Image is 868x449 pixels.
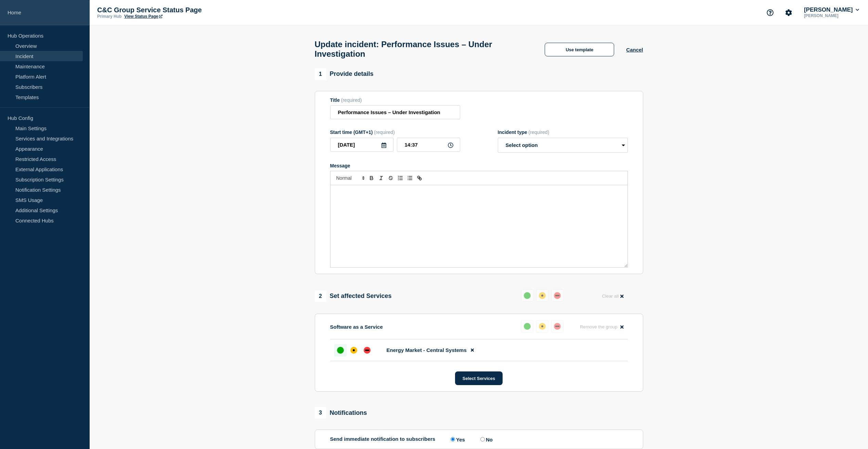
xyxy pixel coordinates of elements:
[524,292,531,299] div: up
[315,407,367,419] div: Notifications
[498,138,628,153] select: Incident type
[626,47,643,53] button: Cancel
[803,6,860,13] button: [PERSON_NAME]
[397,138,460,152] input: HH:MM
[315,290,392,302] div: Set affected Services
[337,347,344,354] div: up
[367,174,376,182] button: Toggle bold text
[521,289,533,302] button: up
[387,347,467,353] span: Energy Market - Central Systems
[763,5,777,20] button: Support
[374,130,395,135] span: (required)
[315,68,374,80] div: Provide details
[97,14,121,19] p: Primary Hub
[521,320,533,332] button: up
[449,436,465,443] label: Yes
[330,163,628,168] div: Message
[330,97,460,103] div: Title
[97,6,234,14] p: C&C Group Service Status Page
[315,290,326,302] span: 2
[536,289,548,302] button: affected
[498,130,628,135] div: Incident type
[405,174,415,182] button: Toggle bulleted list
[480,437,485,441] input: No
[455,371,503,385] button: Select Services
[580,324,618,329] span: Remove the group
[524,323,531,330] div: up
[376,174,386,182] button: Toggle italic text
[529,130,549,135] span: (required)
[124,14,162,19] a: View Status Page
[803,13,860,18] p: [PERSON_NAME]
[396,174,405,182] button: Toggle ordered list
[554,292,561,299] div: down
[479,436,493,443] label: No
[330,138,393,152] input: YYYY-MM-DD
[551,289,563,302] button: down
[598,289,627,303] button: Clear all
[333,174,367,182] span: Font size
[331,185,627,267] div: Message
[315,68,326,80] span: 1
[386,174,396,182] button: Toggle strikethrough text
[576,320,628,334] button: Remove the group
[539,292,546,299] div: affected
[315,40,533,59] h1: Update incident: Performance Issues – Under Investigation
[350,347,357,354] div: affected
[415,174,424,182] button: Toggle link
[330,105,460,119] input: Title
[536,320,548,332] button: affected
[554,323,561,330] div: down
[315,407,326,419] span: 3
[364,347,371,354] div: down
[539,323,546,330] div: affected
[330,436,436,443] p: Send immediate notification to subscribers
[330,436,628,443] div: Send immediate notification to subscribers
[451,437,455,441] input: Yes
[545,43,614,56] button: Use template
[341,97,362,103] span: (required)
[551,320,563,332] button: down
[330,324,383,330] p: Software as a Service
[781,5,796,20] button: Account settings
[330,130,460,135] div: Start time (GMT+1)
